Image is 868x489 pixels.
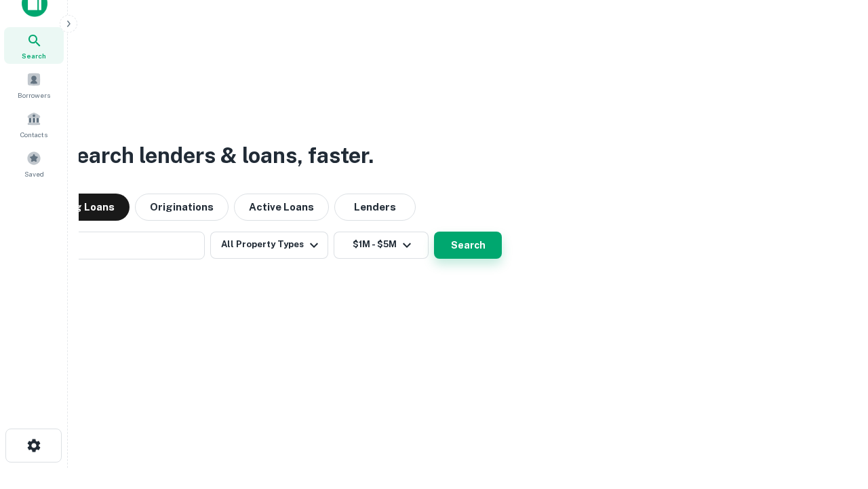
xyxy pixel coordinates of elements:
[20,129,47,140] span: Contacts
[434,232,502,259] button: Search
[234,194,329,221] button: Active Loans
[334,194,416,221] button: Lenders
[24,168,44,179] span: Saved
[334,232,429,259] button: $1M - $5M
[800,380,868,446] iframe: Chat Widget
[62,139,374,172] h3: Search lenders & loans, faster.
[210,232,328,259] button: All Property Types
[22,50,46,61] span: Search
[4,27,64,64] a: Search
[18,90,50,101] span: Borrowers
[135,194,229,221] button: Originations
[4,67,64,103] a: Borrowers
[4,106,64,143] a: Contacts
[4,145,64,182] a: Saved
